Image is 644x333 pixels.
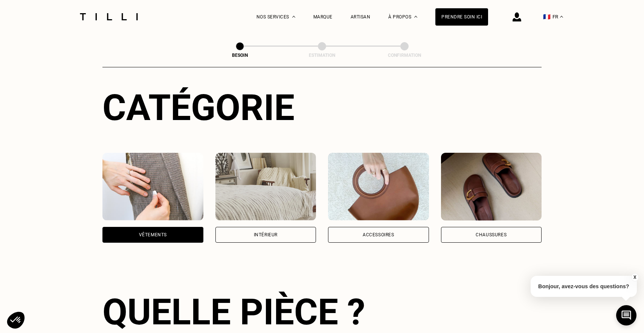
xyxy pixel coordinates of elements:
[367,53,442,58] div: Confirmation
[284,53,360,58] div: Estimation
[543,13,551,20] span: 🇫🇷
[292,16,295,18] img: Menu déroulant
[102,153,203,220] img: Vêtements
[435,8,488,26] a: Prendre soin ici
[476,233,507,237] div: Chaussures
[560,16,563,18] img: menu déroulant
[328,153,429,220] img: Accessoires
[139,233,167,237] div: Vêtements
[513,12,521,21] img: icône connexion
[351,14,371,20] a: Artisan
[102,291,542,333] div: Quelle pièce ?
[313,14,333,20] a: Marque
[363,233,394,237] div: Accessoires
[202,53,278,58] div: Besoin
[254,233,278,237] div: Intérieur
[102,87,542,129] div: Catégorie
[215,153,316,220] img: Intérieur
[631,273,638,281] button: X
[441,153,542,220] img: Chaussures
[414,16,417,18] img: Menu déroulant à propos
[77,13,140,20] img: Logo du service de couturière Tilli
[531,276,637,297] p: Bonjour, avez-vous des questions?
